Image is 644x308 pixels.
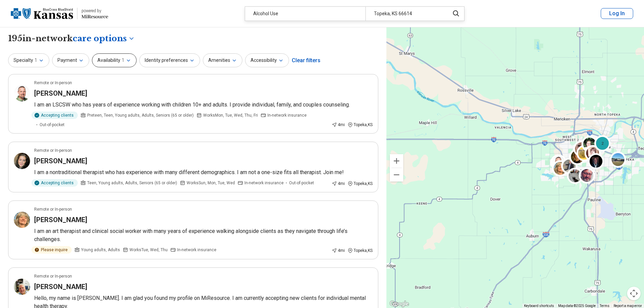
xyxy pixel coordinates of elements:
p: I am a nontraditional therapist who has experience with many different demographics. I am not a o... [34,168,373,176]
button: Log In [601,8,633,19]
div: Clear filters [292,52,320,69]
button: Accessibility [245,53,289,67]
p: I am an LSCSW who has years of experience working with children 10+ and adults. I provide individ... [34,101,373,109]
a: Report a map error [614,304,642,308]
h3: [PERSON_NAME] [34,215,87,224]
span: care options [73,33,127,44]
img: Blue Cross Blue Shield Kansas [11,5,73,22]
div: Topeka , KS [348,181,373,187]
p: Remote or In-person [34,273,72,279]
button: Zoom in [390,154,403,168]
div: 4 mi [332,122,345,128]
span: 1 [34,57,37,64]
div: Alcohol Use [245,7,365,21]
button: Payment [52,53,89,67]
div: powered by [81,8,108,14]
span: Works Mon, Tue, Wed, Thu, Fri [203,112,258,118]
a: Terms (opens in new tab) [600,304,610,308]
p: I am an art therapist and clinical social worker with many years of experience walking alongside ... [34,227,373,243]
span: In-network insurance [244,180,284,186]
span: Works Tue, Wed, Thu [129,247,168,253]
a: Blue Cross Blue Shield Kansaspowered by [11,5,108,22]
span: Works Sun, Mon, Tue, Wed [187,180,235,186]
h3: [PERSON_NAME] [34,89,87,98]
div: Topeka, KS 66614 [365,7,446,21]
span: Teen, Young adults, Adults, Seniors (65 or older) [87,180,177,186]
button: Specialty1 [8,53,49,67]
div: Accepting clients [31,179,78,187]
div: Accepting clients [31,112,78,119]
div: Topeka , KS [348,247,373,254]
p: Remote or In-person [34,147,72,153]
div: 2 [594,135,611,151]
span: Preteen, Teen, Young adults, Adults, Seniors (65 or older) [87,112,194,118]
button: Map camera controls [627,287,641,300]
button: Availability1 [92,53,137,67]
span: In-network insurance [177,247,216,253]
div: Please inquire [31,246,72,254]
h3: [PERSON_NAME] [34,156,87,166]
button: Identity preferences [139,53,200,67]
h1: 195 in-network [8,33,135,44]
div: 4 mi [332,247,345,254]
h3: [PERSON_NAME] [34,282,87,291]
button: Amenities [203,53,242,67]
p: Remote or In-person [34,80,72,86]
span: Out-of-pocket [289,180,314,186]
button: Care options [73,33,135,44]
div: Topeka , KS [348,122,373,128]
span: 1 [122,57,124,64]
p: Remote or In-person [34,206,72,212]
span: Out-of-pocket [40,122,65,128]
button: Zoom out [390,168,403,182]
span: Young adults, Adults [81,247,120,253]
span: In-network insurance [267,112,307,118]
div: 4 mi [332,181,345,187]
span: Map data ©2025 Google [558,304,596,308]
